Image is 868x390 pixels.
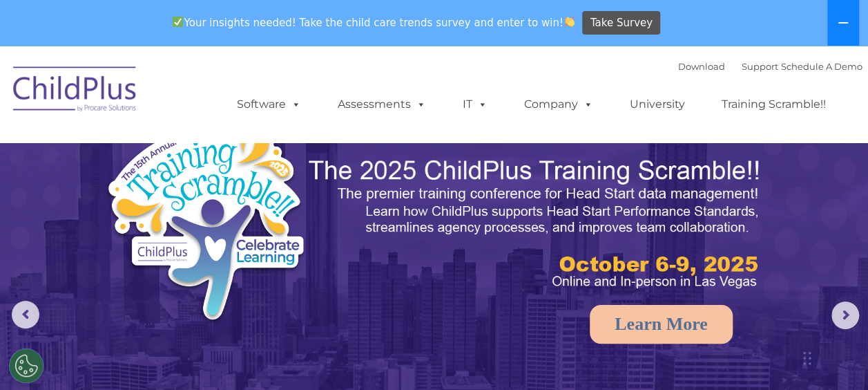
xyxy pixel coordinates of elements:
[590,11,653,35] span: Take Survey
[616,91,699,118] a: University
[781,61,862,72] a: Schedule A Demo
[324,91,440,118] a: Assessments
[192,91,234,102] span: Last name
[449,91,501,118] a: IT
[6,57,144,126] img: ChildPlus by Procare Solutions
[803,337,811,379] div: Drag
[510,91,607,118] a: Company
[678,61,725,72] a: Download
[742,61,778,72] a: Support
[192,148,251,158] span: Phone number
[564,17,575,27] img: 👏
[678,61,862,72] font: |
[708,91,840,118] a: Training Scramble!!
[9,349,44,383] button: Cookies Settings
[642,241,868,390] iframe: Chat Widget
[223,91,315,118] a: Software
[590,305,733,344] a: Learn More
[173,17,183,27] img: ✅
[582,11,660,35] a: Take Survey
[167,9,581,36] span: Your insights needed! Take the child care trends survey and enter to win!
